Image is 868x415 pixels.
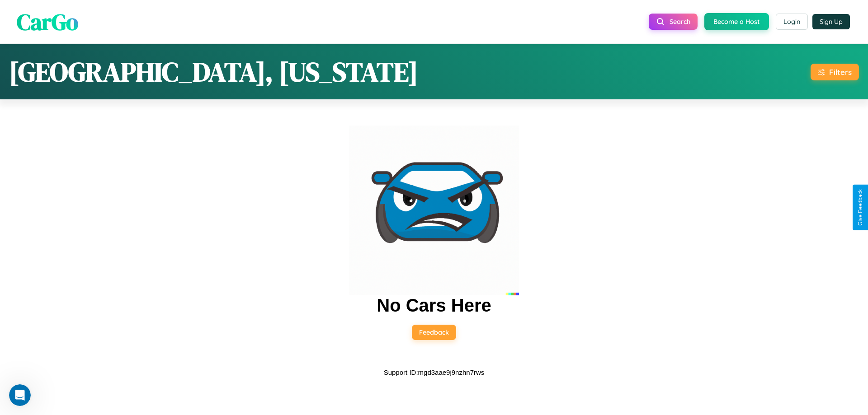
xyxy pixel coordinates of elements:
div: Give Feedback [857,189,863,226]
button: Search [649,14,698,30]
iframe: Intercom live chat [9,384,31,406]
h1: [GEOGRAPHIC_DATA], [US_STATE] [9,53,418,90]
p: Support ID: mgd3aae9j9nzhn7rws [384,366,485,378]
div: Filters [829,67,852,77]
button: Become a Host [704,13,769,30]
button: Sign Up [812,14,850,29]
span: CarGo [17,6,78,37]
span: Search [670,18,690,26]
button: Filters [811,64,859,80]
button: Login [776,14,808,30]
button: Feedback [412,325,456,340]
h2: No Cars Here [377,295,491,316]
img: car [349,126,519,295]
